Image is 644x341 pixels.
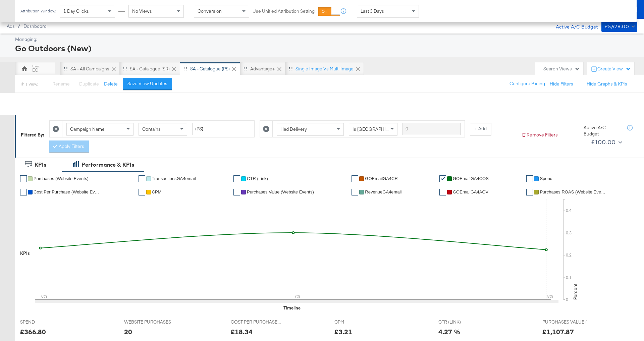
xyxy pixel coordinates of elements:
[15,43,636,54] div: Go Outdoors (New)
[233,189,240,195] a: ✔
[247,176,268,181] span: CTR (Link)
[20,9,56,13] div: Attribution Window:
[438,319,489,325] span: CTR (LINK)
[584,124,621,137] div: Active A/C Budget
[130,66,170,72] div: SA - Catalogue (SR)
[526,175,533,182] a: ✔
[32,67,38,73] div: EC
[15,36,636,43] div: Managing:
[250,66,275,72] div: Advantage+
[540,176,552,181] span: Spend
[505,78,550,90] button: Configure Pacing
[550,81,573,87] button: Hide Filters
[139,189,145,195] a: ✔
[64,67,67,70] div: Drag to reorder tab
[123,67,127,70] div: Drag to reorder tab
[402,123,461,135] input: Enter a search term
[35,161,46,169] div: KPIs
[142,126,161,132] span: Contains
[453,176,489,181] span: GOEmailGA4COS
[20,175,27,182] a: ✔
[127,80,167,87] div: Save View Updates
[540,189,607,194] span: Purchases ROAS (Website Events)
[280,126,307,132] span: Had Delivery
[572,284,578,300] text: Percent
[124,319,174,325] span: WEBSITE PURCHASES
[526,189,533,195] a: ✔
[591,137,616,147] div: £100.00
[183,67,187,70] div: Drag to reorder tab
[439,175,446,182] a: ✔
[587,81,627,87] button: Hide Graphs & KPIs
[34,189,101,194] span: Cost Per Purchase (Website Events)
[152,176,196,181] span: TransactionsGA4email
[79,81,99,87] span: Duplicate
[20,319,70,325] span: SPEND
[20,189,27,195] a: ✔
[542,327,574,337] div: £1,107.87
[21,132,44,138] div: Filtered By:
[247,189,314,194] span: Purchases Value (Website Events)
[543,66,580,72] div: Search Views
[104,81,118,87] button: Delete
[365,189,401,194] span: RevenueGA4email
[244,67,247,70] div: Drag to reorder tab
[605,22,629,31] div: £5,928.00
[20,81,38,87] div: This View:
[521,132,558,138] button: Remove Filters
[352,175,358,182] a: ✔
[361,8,384,14] span: Last 3 Days
[231,319,281,325] span: COST PER PURCHASE (WEBSITE EVENTS)
[296,66,354,72] div: Single Image vs Multi Image
[123,78,172,90] button: Save View Updates
[139,175,145,182] a: ✔
[70,66,109,72] div: SA - All Campaigns
[334,319,385,325] span: CPM
[453,189,488,194] span: GOEmailGA4AOV
[438,327,460,337] div: 4.27 %
[20,327,46,337] div: £366.80
[82,161,134,169] div: Performance & KPIs
[52,81,70,87] span: Rename
[352,189,358,195] a: ✔
[20,250,30,257] div: KPIs
[289,67,292,70] div: Drag to reorder tab
[439,189,446,195] a: ✔
[7,23,14,29] span: Ads
[597,66,631,72] div: Create View
[470,123,491,135] button: + Add
[63,8,89,14] span: 1 Day Clicks
[132,8,152,14] span: No Views
[283,305,301,311] div: Timeline
[353,126,404,132] span: Is [GEOGRAPHIC_DATA]
[14,23,23,29] span: /
[542,319,593,325] span: PURCHASES VALUE (WEBSITE EVENTS)
[601,21,637,32] button: £5,928.00
[253,8,316,14] label: Use Unified Attribution Setting:
[34,176,89,181] span: Purchases (Website Events)
[124,327,132,337] div: 20
[365,176,398,181] span: GOEmailGA4CR
[588,137,624,148] button: £100.00
[70,126,105,132] span: Campaign Name
[231,327,253,337] div: £18.34
[23,23,47,29] a: Dashboard
[152,189,162,194] span: CPM
[190,66,230,72] div: SA - Catalogue (PS)
[192,123,250,135] input: Enter a search term
[198,8,222,14] span: Conversion
[334,327,352,337] div: £3.21
[233,175,240,182] a: ✔
[549,21,598,31] div: Active A/C Budget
